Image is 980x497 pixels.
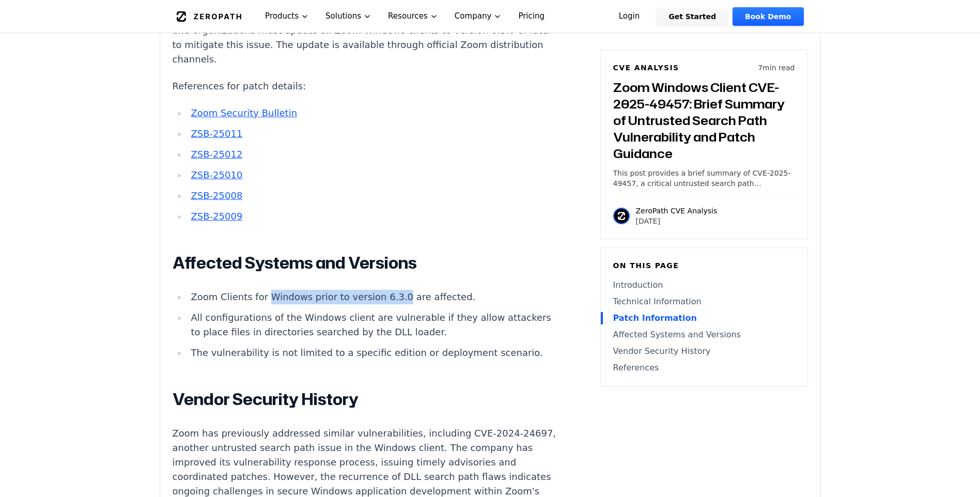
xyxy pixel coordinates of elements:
[191,149,242,160] a: ZSB-25012
[173,79,557,94] p: References for patch details:
[606,7,652,26] a: Login
[733,7,803,26] a: Book Demo
[187,346,557,360] li: The vulnerability is not limited to a specific edition or deployment scenario.
[613,329,795,341] a: Affected Systems and Versions
[636,216,718,226] p: [DATE]
[613,79,795,162] h3: Zoom Windows Client CVE-2025-49457: Brief Summary of Untrusted Search Path Vulnerability and Patc...
[173,389,557,410] h2: Vendor Security History
[173,253,557,273] h2: Affected Systems and Versions
[758,63,795,73] p: 7 min read
[191,211,242,222] a: ZSB-25009
[613,279,795,291] a: Introduction
[191,128,242,139] a: ZSB-25011
[187,310,557,339] li: All configurations of the Windows client are vulnerable if they allow attackers to place files in...
[191,190,242,201] a: ZSB-25008
[636,206,718,216] p: ZeroPath CVE Analysis
[613,208,630,224] img: ZeroPath CVE Analysis
[613,260,795,271] h6: On this page
[613,312,795,324] a: Patch Information
[191,169,242,180] a: ZSB-25010
[191,107,297,118] a: Zoom Security Bulletin
[613,296,795,308] a: Technical Information
[187,290,557,304] li: Zoom Clients for Windows prior to version 6.3.0 are affected.
[656,7,728,26] a: Get Started
[613,345,795,358] a: Vendor Security History
[613,168,795,189] p: This post provides a brief summary of CVE-2025-49457, a critical untrusted search path vulnerabil...
[613,63,679,73] h6: CVE Analysis
[613,362,795,374] a: References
